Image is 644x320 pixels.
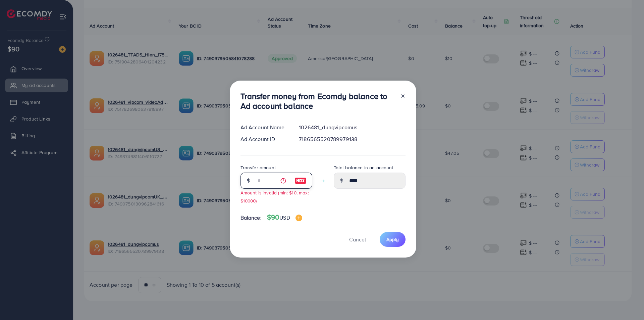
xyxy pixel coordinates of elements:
img: image [294,177,307,185]
span: Apply [386,236,399,243]
span: Balance: [240,214,262,222]
button: Cancel [341,232,374,246]
span: Cancel [349,236,366,243]
div: Ad Account Name [235,124,294,131]
span: USD [279,214,290,221]
iframe: Chat [615,290,639,315]
label: Total balance in ad account [334,164,393,171]
div: 1026481_dungvipcomus [293,124,411,131]
h4: $90 [267,213,302,222]
img: image [296,215,302,221]
h3: Transfer money from Ecomdy balance to Ad account balance [240,91,395,111]
button: Apply [380,232,406,246]
label: Transfer amount [240,164,276,171]
div: Ad Account ID [235,135,294,143]
small: Amount is invalid (min: $10, max: $10000) [240,189,309,203]
div: 7186565520789979138 [293,135,411,143]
